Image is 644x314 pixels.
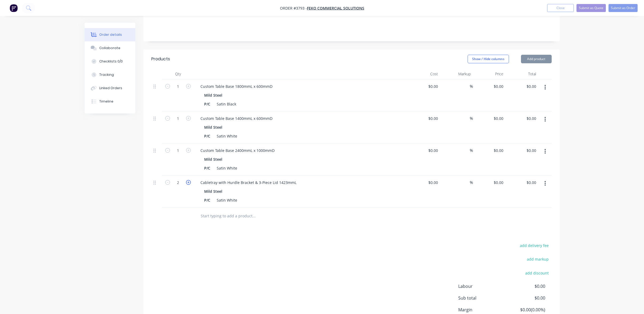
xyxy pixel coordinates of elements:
[458,307,506,313] span: Margin
[521,55,552,63] button: Add product
[505,295,545,301] span: $0.00
[547,4,574,12] button: Close
[468,55,509,63] button: Show / Hide columns
[99,99,113,104] div: Timeline
[215,132,239,140] div: Satin White
[458,295,506,301] span: Sub total
[162,69,194,79] div: Qty
[202,100,212,108] div: P/C
[196,115,277,122] div: Custom Table Base 1400mmL x 600mmD
[85,41,135,55] button: Collaborate
[99,46,120,50] div: Collaborate
[408,69,440,79] div: Cost
[99,86,122,91] div: Linked Orders
[204,123,224,131] div: Mild Steel
[204,91,224,99] div: Mild Steel
[85,28,135,41] button: Order details
[307,6,364,11] a: Feko Commercial Solutions
[280,6,307,11] span: Order #3793 -
[473,69,506,79] div: Price
[215,164,239,172] div: Satin White
[505,69,538,79] div: Total
[196,179,301,186] div: Cabletray with Hurdle Bracket & 3-Piece Lid 1423mmL
[85,95,135,108] button: Timeline
[202,196,212,204] div: P/C
[609,4,638,12] button: Submit as Order
[202,132,212,140] div: P/C
[470,83,473,89] span: %
[85,81,135,95] button: Linked Orders
[440,69,473,79] div: Markup
[204,187,224,195] div: Mild Steel
[470,147,473,154] span: %
[204,155,224,163] div: Mild Steel
[215,100,238,108] div: Satin Black
[10,4,18,12] img: Factory
[196,147,279,154] div: Custom Table Base 2400mmL x 1000mmD
[99,59,123,64] div: Checklists 0/0
[99,72,114,77] div: Tracking
[215,196,239,204] div: Satin White
[576,4,606,12] button: Submit as Quote
[202,164,212,172] div: P/C
[99,32,122,37] div: Order details
[470,115,473,121] span: %
[85,55,135,68] button: Checklists 0/0
[517,242,552,249] button: add delivery fee
[505,283,545,289] span: $0.00
[200,211,307,221] input: Start typing to add a product...
[470,179,473,186] span: %
[151,56,170,62] div: Products
[196,83,277,90] div: Custom Table Base 1800mmL x 600mmD
[523,269,552,276] button: add discount
[458,283,506,289] span: Labour
[524,256,552,263] button: add markup
[505,307,545,313] span: $0.00 ( 0.00 %)
[85,68,135,81] button: Tracking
